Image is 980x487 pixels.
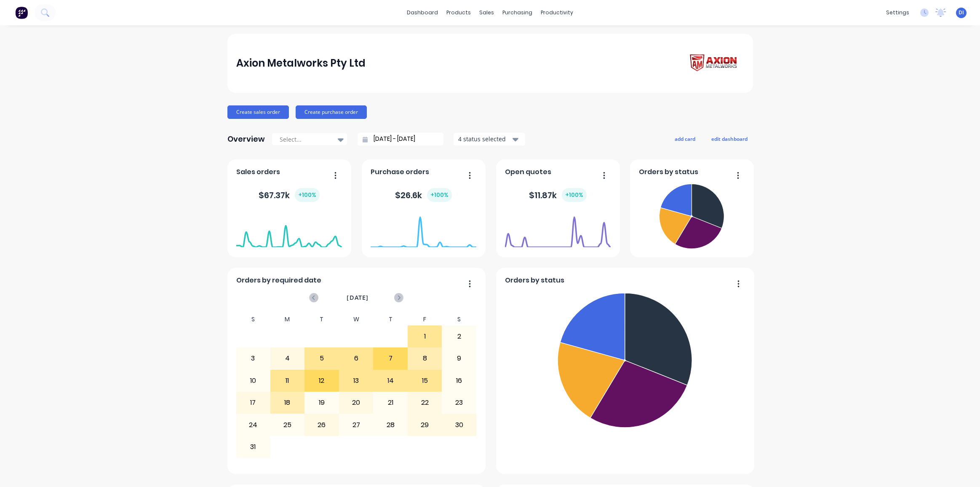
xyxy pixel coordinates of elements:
div: 26 [305,414,339,435]
div: $ 11.87k [529,188,587,202]
div: $ 26.6k [395,188,452,202]
span: Sales orders [236,167,280,177]
span: Orders by status [639,167,698,177]
div: 28 [374,414,407,435]
div: 19 [305,392,339,413]
div: products [442,6,475,19]
div: 17 [236,392,270,413]
div: 10 [236,370,270,391]
div: 14 [374,370,407,391]
div: 7 [374,348,407,369]
div: 9 [442,348,476,369]
div: F [408,313,442,326]
div: sales [475,6,498,19]
div: 3 [236,348,270,369]
div: 18 [271,392,304,413]
div: 25 [271,414,304,435]
div: 11 [271,370,304,391]
div: + 100 % [295,188,320,202]
div: 4 status selected [458,135,511,143]
button: Create sales order [227,105,289,119]
div: $ 67.37k [259,188,320,202]
div: 6 [339,348,373,369]
div: S [236,313,270,326]
span: Open quotes [505,167,551,177]
div: 13 [339,370,373,391]
div: 4 [271,348,304,369]
div: T [373,313,408,326]
button: edit dashboard [706,133,753,144]
div: + 100 % [427,188,452,202]
div: Axion Metalworks Pty Ltd [236,55,366,72]
div: 8 [408,348,442,369]
div: productivity [537,6,577,19]
button: 4 status selected [454,133,525,145]
span: [DATE] [347,293,369,302]
div: 15 [408,370,442,391]
div: 20 [339,392,373,413]
div: 30 [442,414,476,435]
div: 22 [408,392,442,413]
iframe: Intercom live chat [951,458,972,479]
img: Axion Metalworks Pty Ltd [685,51,744,75]
span: DI [959,9,964,16]
div: settings [882,6,913,19]
div: 23 [442,392,476,413]
img: Factory [15,6,28,19]
button: Create purchase order [296,105,367,119]
div: 5 [305,348,339,369]
div: 29 [408,414,442,435]
div: S [442,313,476,326]
button: add card [669,133,701,144]
div: 2 [442,326,476,347]
div: Overview [227,131,265,148]
div: T [304,313,339,326]
div: W [339,313,374,326]
div: 12 [305,370,339,391]
div: 21 [374,392,407,413]
div: 16 [442,370,476,391]
a: dashboard [403,6,442,19]
div: 27 [339,414,373,435]
div: purchasing [498,6,537,19]
span: Purchase orders [371,167,429,177]
div: 1 [408,326,442,347]
div: M [270,313,305,326]
div: 24 [236,414,270,435]
div: 31 [236,436,270,457]
div: + 100 % [562,188,587,202]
